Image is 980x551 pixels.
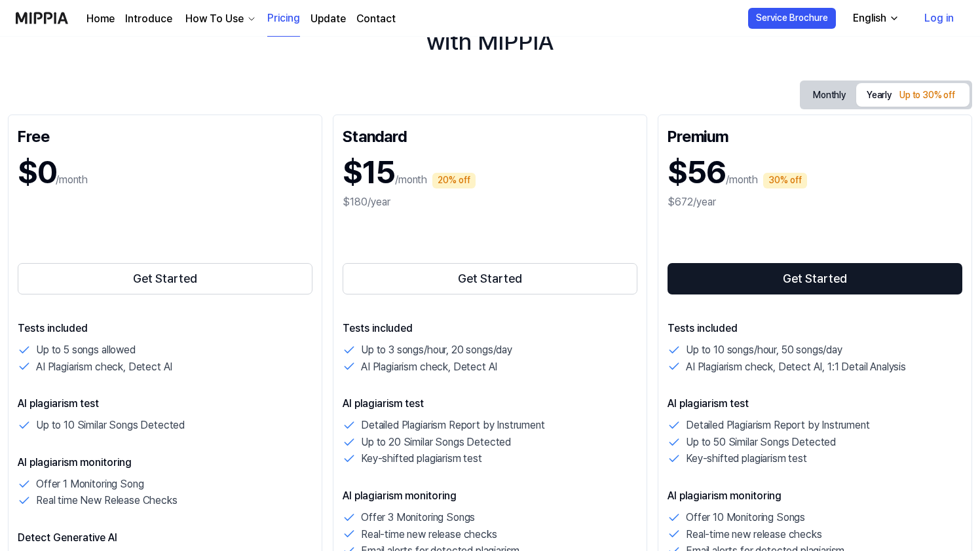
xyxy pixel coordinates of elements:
[343,124,637,145] div: Standard
[18,151,56,194] h1: $0
[361,434,511,451] p: Up to 20 Similar Songs Detected
[802,85,856,105] button: Monthly
[56,172,88,188] p: /month
[432,173,476,188] div: 20% off
[36,417,185,434] p: Up to 10 Similar Songs Detected
[18,321,312,336] p: Tests included
[343,396,637,412] p: AI plagiarism test
[356,11,396,27] a: Contact
[125,11,172,27] a: Introduce
[668,151,726,194] h1: $56
[267,1,300,37] a: Pricing
[183,11,257,27] button: How To Use
[343,194,637,210] div: $180/year
[895,88,959,103] div: Up to 30% off
[18,396,312,412] p: AI plagiarism test
[361,509,475,526] p: Offer 3 Monitoring Songs
[686,509,805,526] p: Offer 10 Monitoring Songs
[343,321,637,336] p: Tests included
[668,194,962,210] div: $672/year
[18,530,312,546] p: Detect Generative AI
[686,417,870,434] p: Detailed Plagiarism Report by Instrument
[686,434,836,451] p: Up to 50 Similar Songs Detected
[343,263,637,294] button: Get Started
[343,151,395,194] h1: $15
[36,492,178,509] p: Real time New Release Checks
[361,450,482,467] p: Key-shifted plagiarism test
[668,321,962,336] p: Tests included
[361,342,512,359] p: Up to 3 songs/hour, 20 songs/day
[668,260,962,297] a: Get Started
[183,11,246,27] div: How To Use
[856,83,970,107] button: Yearly
[361,359,497,376] p: AI Plagiarism check, Detect AI
[343,260,637,297] a: Get Started
[86,11,115,27] a: Home
[18,455,312,471] p: AI plagiarism monitoring
[18,263,312,294] button: Get Started
[668,488,962,504] p: AI plagiarism monitoring
[686,359,906,376] p: AI Plagiarism check, Detect AI, 1:1 Detail Analysis
[361,526,497,543] p: Real-time new release checks
[668,263,962,294] button: Get Started
[748,8,836,29] button: Service Brochure
[763,173,807,188] div: 30% off
[668,124,962,145] div: Premium
[361,417,545,434] p: Detailed Plagiarism Report by Instrument
[686,450,807,467] p: Key-shifted plagiarism test
[36,476,143,493] p: Offer 1 Monitoring Song
[36,359,172,376] p: AI Plagiarism check, Detect AI
[850,10,889,26] div: English
[842,5,907,31] button: English
[686,342,842,359] p: Up to 10 songs/hour, 50 songs/day
[36,342,136,359] p: Up to 5 songs allowed
[18,260,312,297] a: Get Started
[18,124,312,145] div: Free
[311,11,346,27] a: Update
[726,172,758,188] p: /month
[686,526,822,543] p: Real-time new release checks
[395,172,427,188] p: /month
[668,396,962,412] p: AI plagiarism test
[343,488,637,504] p: AI plagiarism monitoring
